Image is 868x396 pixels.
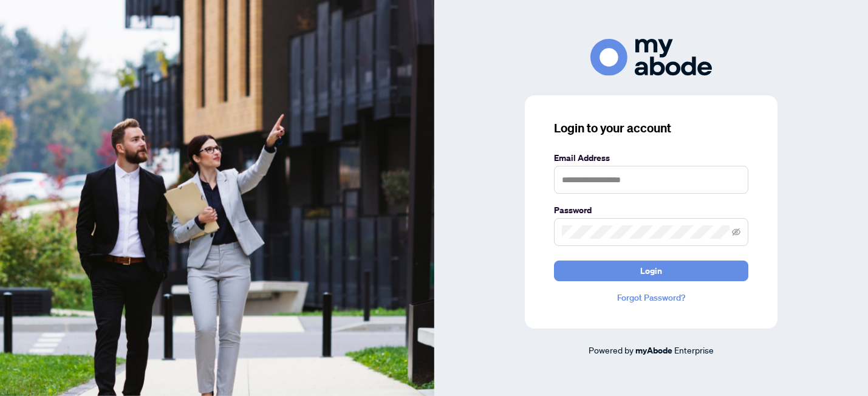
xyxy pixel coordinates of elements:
[732,228,740,236] span: eye-invisible
[554,151,748,165] label: Email Address
[554,261,748,281] button: Login
[554,203,748,217] label: Password
[635,344,672,357] a: myAbode
[554,120,748,137] h3: Login to your account
[674,344,714,355] span: Enterprise
[640,261,662,281] span: Login
[590,39,712,76] img: ma-logo
[554,291,748,304] a: Forgot Password?
[589,344,634,355] span: Powered by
